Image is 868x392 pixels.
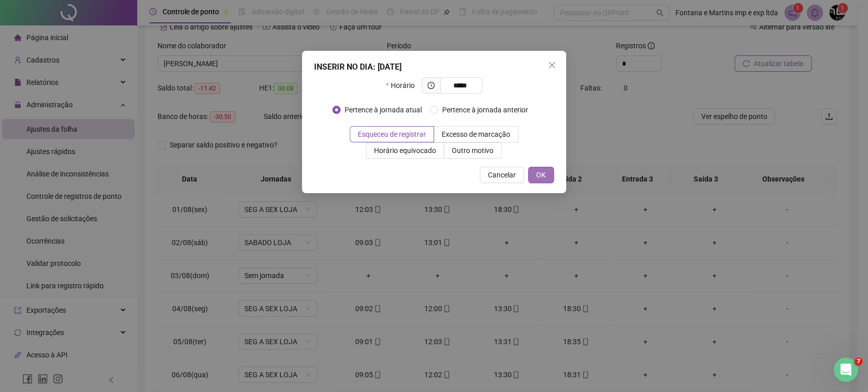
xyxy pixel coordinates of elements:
span: Pertence à jornada anterior [438,104,532,115]
span: Excesso de marcação [442,130,510,138]
span: 7 [854,357,862,366]
button: OK [528,167,554,183]
span: Pertence à jornada atual [340,104,426,115]
span: Horário equivocado [374,146,436,155]
span: OK [536,169,546,180]
span: Outro motivo [452,146,493,155]
span: Esqueceu de registrar [358,130,426,138]
span: Cancelar [488,169,516,180]
div: INSERIR NO DIA : [DATE] [314,61,554,73]
button: Close [544,57,560,73]
span: clock-circle [427,82,435,89]
label: Horário [386,77,421,94]
iframe: Intercom live chat [833,357,858,382]
span: close [548,61,556,69]
button: Cancelar [480,167,524,183]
